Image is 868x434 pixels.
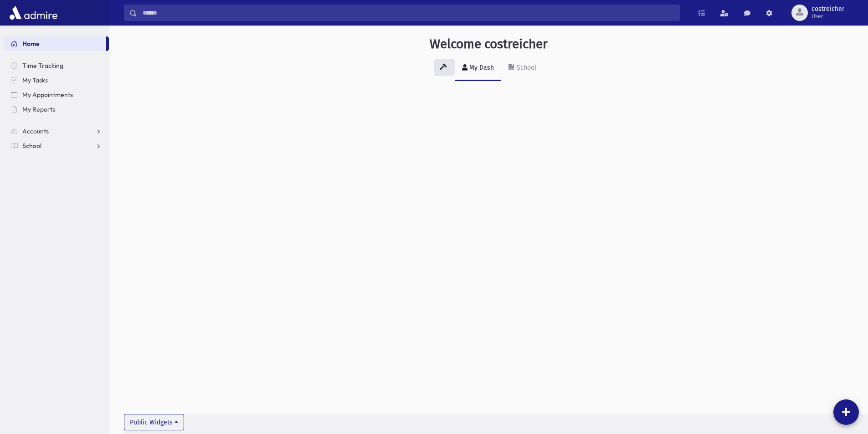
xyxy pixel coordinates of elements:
[22,91,73,99] span: My Appointments
[4,58,109,73] a: Time Tracking
[4,124,109,138] a: Accounts
[22,61,63,70] span: Time Tracking
[467,64,494,71] div: My Dash
[4,87,109,102] a: My Appointments
[22,142,41,150] span: School
[812,13,844,20] span: User
[4,102,109,117] a: My Reports
[4,36,106,51] a: Home
[4,73,109,87] a: My Tasks
[430,36,548,52] h3: Welcome costreicher
[22,105,55,113] span: My Reports
[124,414,184,430] button: Public Widgets
[22,76,48,84] span: My Tasks
[515,64,536,71] div: School
[4,138,109,153] a: School
[137,5,679,21] input: Search
[22,40,40,48] span: Home
[22,127,49,135] span: Accounts
[7,4,60,22] img: AdmirePro
[455,56,501,81] a: My Dash
[501,56,544,81] a: School
[812,5,844,13] span: costreicher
